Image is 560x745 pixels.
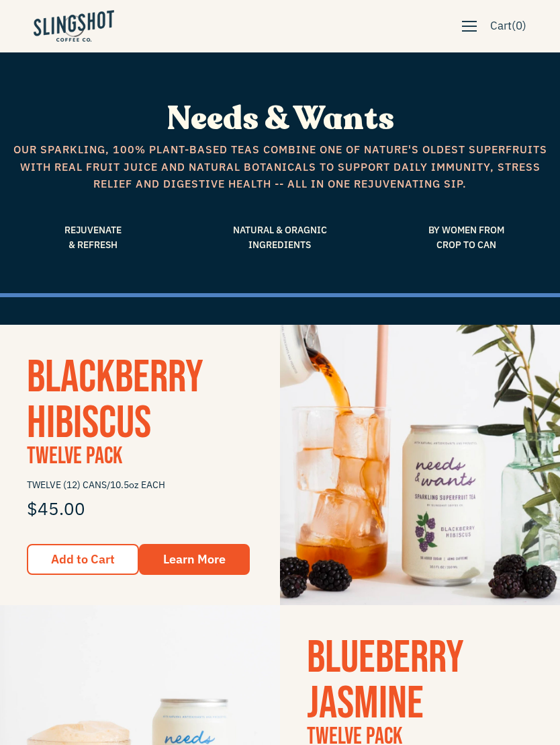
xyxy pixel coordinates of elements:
span: Rejuvenate & Refresh [10,223,177,253]
a: Blueberry Jasmine [307,631,464,731]
a: Learn More [139,544,250,575]
span: ) [522,17,526,35]
span: TWELVE (12) CANS/10.5oz EACH [27,473,253,497]
button: Add to Cart [27,544,139,575]
span: Twelve Pack [27,442,122,471]
span: 0 [516,18,522,33]
span: Needs & Wants [167,97,394,141]
span: Add to Cart [51,551,115,567]
span: Natural & Oragnic Ingredients [197,223,363,253]
div: $45.00 [27,497,253,520]
a: Blackberry Hibiscus [27,350,203,450]
span: By Women From Crop to Can [383,223,550,253]
a: Cart(0) [483,13,533,39]
span: Our sparkling, 100% plant-based teas combine one of nature's oldest superfruits with real fruit j... [10,141,550,193]
img: Needs & Wants - Blackberry Hibiscus Six Pack [280,325,560,605]
span: Learn More [163,551,226,567]
span: ( [512,17,516,35]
